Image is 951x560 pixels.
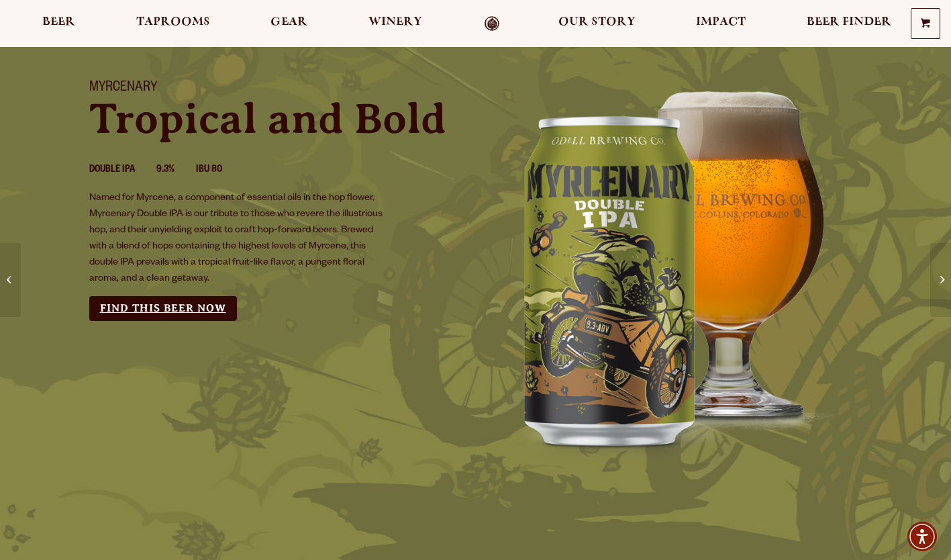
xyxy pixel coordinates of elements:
li: Double IPA [89,162,156,179]
span: Beer [42,17,75,28]
li: 9.3% [156,162,196,179]
li: IBU 80 [196,162,244,179]
p: Named for Myrcene, a component of essential oils in the hop flower, Myrcenary Double IPA is our t... [89,191,386,287]
a: Winery [360,16,431,32]
a: Taprooms [128,16,219,32]
span: Impact [696,17,746,28]
a: Find this Beer Now [89,296,237,321]
a: Beer Finder [798,16,900,32]
a: Beer [34,16,84,32]
h1: Myrcenary [89,80,460,97]
a: Impact [687,16,754,32]
span: Beer Finder [807,17,891,28]
span: Taprooms [136,17,210,28]
span: Our Story [558,17,636,28]
a: Our Story [550,16,644,32]
span: Gear [270,17,307,28]
a: Gear [262,16,316,32]
a: Odell Home [466,16,517,32]
span: Winery [368,17,422,28]
div: Accessibility Menu [907,522,937,551]
p: Tropical and Bold [89,97,460,140]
